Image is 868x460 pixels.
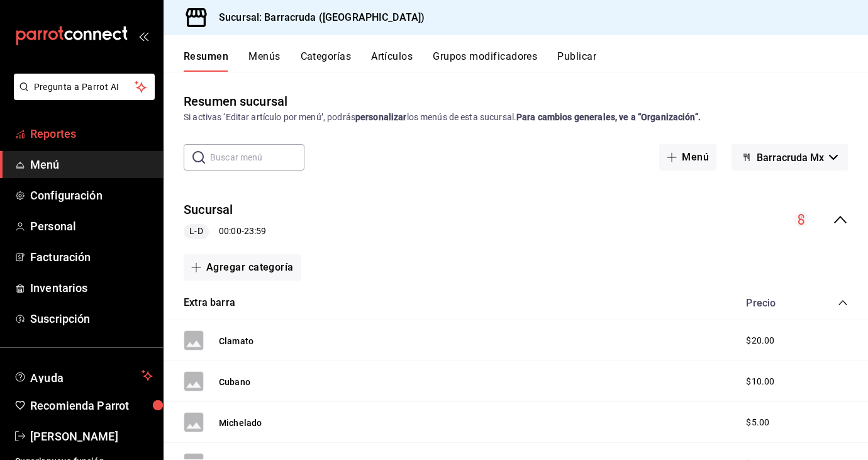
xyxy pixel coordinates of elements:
[14,74,155,100] button: Pregunta a Parrot AI
[838,298,848,308] button: collapse-category-row
[209,10,425,25] h3: Sucursal: Barracruda ([GEOGRAPHIC_DATA])
[30,428,153,445] span: [PERSON_NAME]
[746,416,769,429] span: $5.00
[557,50,596,72] button: Publicar
[746,334,774,347] span: $20.00
[30,279,153,296] span: Inventarios
[746,375,774,388] span: $10.00
[219,376,250,388] button: Cubano
[30,156,153,173] span: Menú
[138,31,148,41] button: open_drawer_menu
[210,145,304,170] input: Buscar menú
[30,249,153,266] span: Facturación
[184,296,235,310] button: Extra barra
[30,397,153,414] span: Recomienda Parrot
[184,111,848,124] div: Si activas ‘Editar artículo por menú’, podrás los menús de esta sucursal.
[355,112,407,122] strong: personalizar
[9,89,155,103] a: Pregunta a Parrot AI
[659,144,716,171] button: Menú
[433,50,537,72] button: Grupos modificadores
[733,297,814,309] div: Precio
[219,335,253,347] button: Clamato
[184,224,266,239] div: 00:00 - 23:59
[164,191,868,249] div: collapse-menu-row
[516,112,701,122] strong: Para cambios generales, ve a “Organización”.
[732,144,848,171] button: Barracruda Mx
[30,368,136,383] span: Ayuda
[184,225,208,238] span: L-D
[301,50,352,72] button: Categorías
[248,50,280,72] button: Menús
[30,187,153,204] span: Configuración
[34,81,135,94] span: Pregunta a Parrot AI
[184,201,233,219] button: Sucursal
[30,125,153,142] span: Reportes
[184,92,287,111] div: Resumen sucursal
[219,417,262,429] button: Michelado
[184,254,301,281] button: Agregar categoría
[30,218,153,235] span: Personal
[30,310,153,327] span: Suscripción
[184,50,228,72] button: Resumen
[757,152,824,164] span: Barracruda Mx
[184,50,868,72] div: navigation tabs
[371,50,413,72] button: Artículos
